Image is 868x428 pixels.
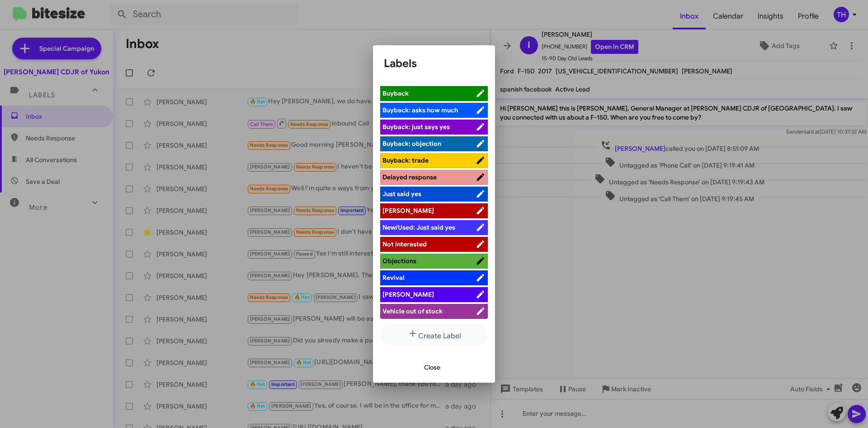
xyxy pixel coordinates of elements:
span: Objections [382,257,416,265]
span: [PERSON_NAME] [382,290,434,298]
button: Close [417,359,448,375]
button: Create Label [380,324,488,345]
span: Close [424,359,440,375]
span: Buyback: objection [382,139,441,148]
span: Just said yes [382,190,421,198]
h1: Labels [384,56,484,71]
span: Revival [382,274,405,282]
span: New/Used: Just said yes [382,223,455,231]
span: Buyback: trade [382,156,429,164]
span: Vehicle out of stock [382,307,443,315]
span: [PERSON_NAME] [382,207,434,215]
span: Buyback [382,89,409,97]
span: Buyback: just says yes [382,123,450,131]
span: Delayed response [382,173,437,181]
span: Not Interested [382,240,427,248]
span: Buyback: asks how much [382,106,458,114]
